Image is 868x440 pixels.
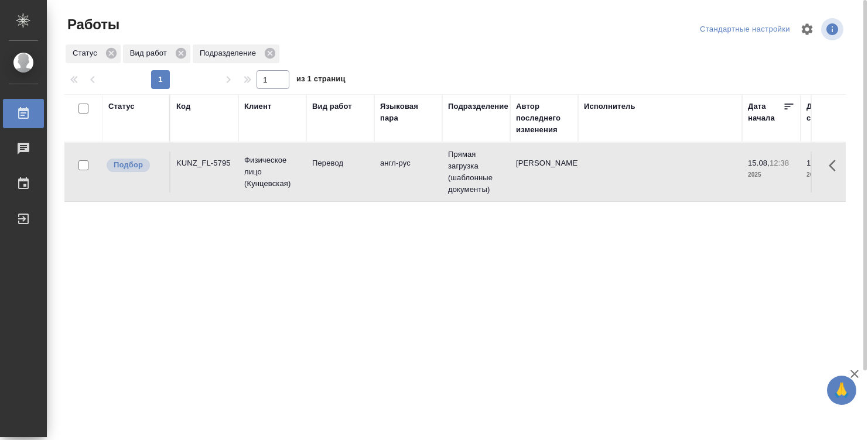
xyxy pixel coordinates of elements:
div: Дата сдачи [807,101,842,124]
p: Физическое лицо (Кунцевская) [244,154,300,190]
div: Подразделение [448,101,508,112]
td: Прямая загрузка (шаблонные документы) [442,143,510,201]
button: 🙏 [827,376,856,405]
span: Посмотреть информацию [821,18,846,40]
td: [PERSON_NAME] [510,152,578,192]
div: Языковая пара [380,101,436,124]
div: Можно подбирать исполнителей [105,157,163,173]
div: Подразделение [193,44,279,63]
p: Перевод [312,157,368,169]
p: Вид работ [130,47,171,59]
div: Вид работ [312,101,352,112]
span: из 1 страниц [296,72,346,89]
p: 15.08, [748,159,770,167]
p: 19.08, [807,159,828,167]
button: Здесь прячутся важные кнопки [822,152,850,180]
div: KUNZ_FL-5795 [176,157,233,169]
p: Статус [73,47,101,59]
p: 12:38 [770,159,789,167]
td: англ-рус [374,152,442,192]
p: Подразделение [200,47,260,59]
span: Настроить таблицу [793,15,821,43]
div: split button [697,20,793,39]
div: Вид работ [123,44,190,63]
div: Дата начала [748,101,783,124]
div: Статус [108,101,135,112]
span: Работы [64,15,119,34]
span: 🙏 [832,378,852,403]
div: Код [176,101,190,112]
p: Подбор [114,159,143,171]
div: Клиент [244,101,271,112]
div: Автор последнего изменения [516,101,572,136]
p: 2025 [807,169,853,181]
p: 2025 [748,169,795,181]
div: Исполнитель [584,101,635,112]
div: Статус [66,44,121,63]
